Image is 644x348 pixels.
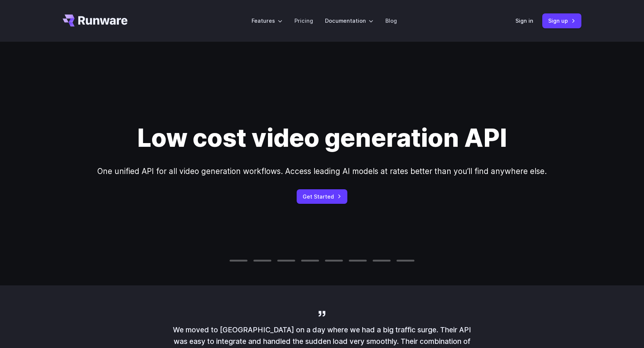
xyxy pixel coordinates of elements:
h1: Low cost video generation API [137,123,507,153]
a: Get Started [297,189,347,204]
p: One unified API for all video generation workflows. Access leading AI models at rates better than... [97,165,547,177]
a: Sign in [515,16,533,25]
a: Blog [385,16,397,25]
a: Sign up [542,13,581,28]
a: Go to / [63,15,127,26]
a: Pricing [294,16,313,25]
label: Features [252,16,282,25]
label: Documentation [325,16,373,25]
